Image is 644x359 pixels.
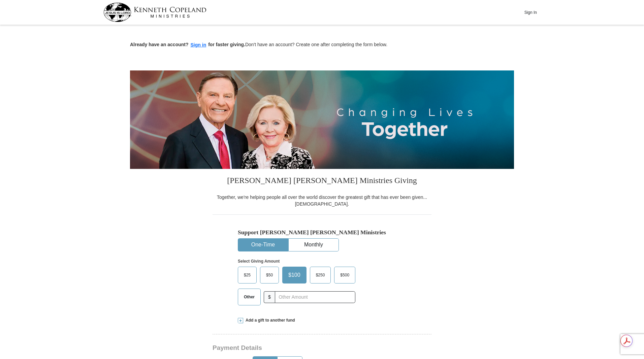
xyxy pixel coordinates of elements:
span: Other [240,292,258,302]
button: Monthly [289,239,339,251]
span: $50 [263,270,276,280]
p: Don't have an account? Create one after completing the form below. [130,41,514,49]
button: Sign In [520,7,541,18]
span: $100 [285,270,304,280]
h3: [PERSON_NAME] [PERSON_NAME] Ministries Giving [213,169,431,194]
div: Together, we're helping people all over the world discover the greatest gift that has ever been g... [213,194,431,207]
span: $25 [240,270,254,280]
strong: Already have an account? for faster giving. [130,42,245,47]
img: kcm-header-logo.svg [103,3,206,22]
span: Add a gift to another fund [243,318,295,323]
h3: Payment Details [213,344,384,352]
span: $ [264,291,275,303]
button: Sign in [189,41,208,49]
h5: Support [PERSON_NAME] [PERSON_NAME] Ministries [238,229,406,236]
input: Other Amount [275,291,355,303]
button: One-Time [238,239,288,251]
span: $250 [313,270,328,280]
strong: Select Giving Amount [238,259,280,264]
span: $500 [337,270,353,280]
